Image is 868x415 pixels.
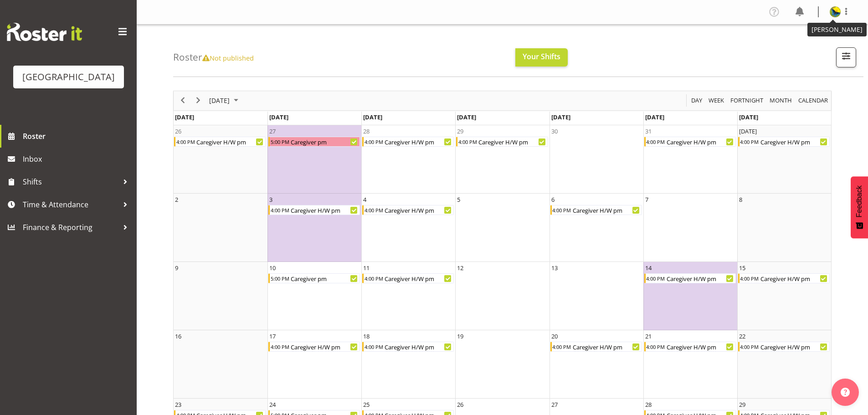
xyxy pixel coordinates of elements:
[175,127,181,136] div: 26
[690,95,704,106] button: Timeline Day
[644,342,736,352] div: Caregiver H/W pm Begin From Friday, November 21, 2025 at 4:00:00 PM GMT+13:00 Ends At Friday, Nov...
[551,263,558,272] div: 13
[457,332,463,341] div: 19
[644,137,736,147] div: Caregiver H/W pm Begin From Friday, October 31, 2025 at 4:00:00 PM GMT+13:00 Ends At Friday, Octo...
[760,342,829,351] div: Caregiver H/W pm
[708,95,725,106] span: Week
[174,125,267,194] td: Sunday, October 26, 2025
[666,274,735,283] div: Caregiver H/W pm
[267,194,361,262] td: Monday, November 3, 2025
[455,330,549,399] td: Wednesday, November 19, 2025
[23,152,132,166] span: Inbox
[523,51,560,61] span: Your Shifts
[645,127,652,136] div: 31
[855,185,863,217] span: Feedback
[364,274,384,283] div: 4:00 PM
[173,52,254,62] h4: Roster
[363,195,366,204] div: 4
[177,95,189,106] button: Previous
[361,125,455,194] td: Tuesday, October 28, 2025
[457,263,463,272] div: 12
[645,263,652,272] div: 14
[739,195,742,204] div: 8
[739,400,745,409] div: 29
[572,342,642,351] div: Caregiver H/W pm
[23,175,118,189] span: Shifts
[478,137,547,146] div: Caregiver H/W pm
[646,137,666,146] div: 4:00 PM
[740,137,760,146] div: 4:00 PM
[515,48,568,67] button: Your Shifts
[361,330,455,399] td: Tuesday, November 18, 2025
[797,95,830,106] button: Month
[738,342,830,352] div: Caregiver H/W pm Begin From Saturday, November 22, 2025 at 4:00:00 PM GMT+13:00 Ends At Saturday,...
[737,330,831,399] td: Saturday, November 22, 2025
[208,95,242,106] button: November 2025
[269,332,276,341] div: 17
[851,176,868,238] button: Feedback - Show survey
[270,137,290,146] div: 5:00 PM
[643,194,737,262] td: Friday, November 7, 2025
[455,194,549,262] td: Wednesday, November 5, 2025
[551,332,558,341] div: 20
[23,198,118,211] span: Time & Attendance
[740,342,760,351] div: 4:00 PM
[190,91,206,110] div: next period
[192,95,205,106] button: Next
[550,262,643,330] td: Thursday, November 13, 2025
[290,274,360,283] div: Caregiver pm
[768,95,794,106] button: Timeline Month
[646,342,666,351] div: 4:00 PM
[690,95,703,106] span: Day
[384,274,453,283] div: Caregiver H/W pm
[739,113,758,121] span: [DATE]
[290,342,360,351] div: Caregiver H/W pm
[267,125,361,194] td: Monday, October 27, 2025
[643,125,737,194] td: Friday, October 31, 2025
[269,400,276,409] div: 24
[361,194,455,262] td: Tuesday, November 4, 2025
[841,388,850,397] img: help-xxl-2.png
[550,330,643,399] td: Thursday, November 20, 2025
[760,137,829,146] div: Caregiver H/W pm
[174,262,267,330] td: Sunday, November 9, 2025
[363,263,370,272] div: 11
[269,127,276,136] div: 27
[174,137,266,147] div: Caregiver H/W pm Begin From Sunday, October 26, 2025 at 4:00:00 PM GMT+13:00 Ends At Sunday, Octo...
[552,342,572,351] div: 4:00 PM
[551,113,570,121] span: [DATE]
[269,195,272,204] div: 3
[645,113,664,121] span: [DATE]
[644,273,736,283] div: Caregiver H/W pm Begin From Friday, November 14, 2025 at 4:00:00 PM GMT+13:00 Ends At Friday, Nov...
[739,127,757,136] div: [DATE]
[550,205,642,215] div: Caregiver H/W pm Begin From Thursday, November 6, 2025 at 4:00:00 PM GMT+13:00 Ends At Thursday, ...
[456,137,548,147] div: Caregiver H/W pm Begin From Wednesday, October 29, 2025 at 4:00:00 PM GMT+13:00 Ends At Wednesday...
[551,400,558,409] div: 27
[737,194,831,262] td: Saturday, November 8, 2025
[270,205,290,215] div: 4:00 PM
[550,194,643,262] td: Thursday, November 6, 2025
[457,137,478,146] div: 4:00 PM
[206,91,244,110] div: November 2025
[364,342,384,351] div: 4:00 PM
[457,400,463,409] div: 26
[364,137,384,146] div: 4:00 PM
[457,195,460,204] div: 5
[551,127,558,136] div: 30
[572,205,642,215] div: Caregiver H/W pm
[645,195,648,204] div: 7
[457,113,476,121] span: [DATE]
[364,205,384,215] div: 4:00 PM
[269,113,288,121] span: [DATE]
[384,342,453,351] div: Caregiver H/W pm
[797,95,829,106] span: calendar
[202,53,254,62] span: Not published
[268,137,360,147] div: Caregiver pm Begin From Monday, October 27, 2025 at 5:00:00 PM GMT+13:00 Ends At Monday, October ...
[737,262,831,330] td: Saturday, November 15, 2025
[362,273,454,283] div: Caregiver H/W pm Begin From Tuesday, November 11, 2025 at 4:00:00 PM GMT+13:00 Ends At Tuesday, N...
[362,137,454,147] div: Caregiver H/W pm Begin From Tuesday, October 28, 2025 at 4:00:00 PM GMT+13:00 Ends At Tuesday, Oc...
[384,137,453,146] div: Caregiver H/W pm
[550,125,643,194] td: Thursday, October 30, 2025
[738,273,830,283] div: Caregiver H/W pm Begin From Saturday, November 15, 2025 at 4:00:00 PM GMT+13:00 Ends At Saturday,...
[175,137,195,146] div: 4:00 PM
